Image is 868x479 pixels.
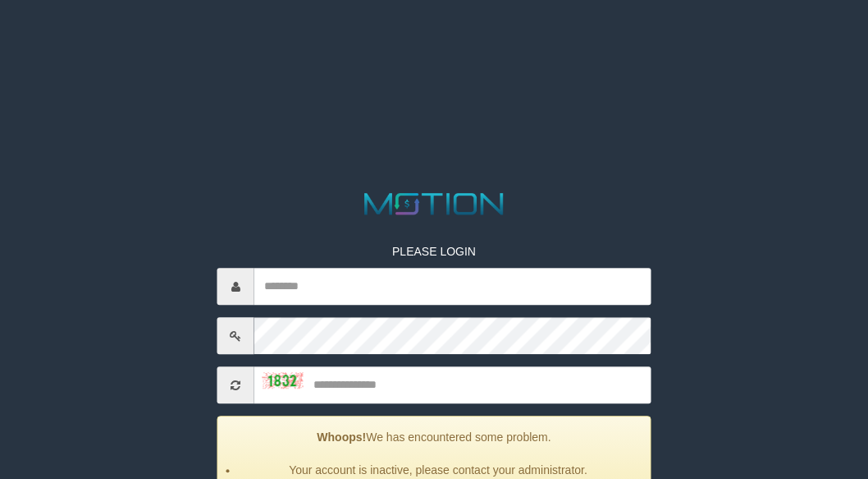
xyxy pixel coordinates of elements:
[239,463,638,479] li: Your account is inactive, please contact your administrator.
[263,372,304,389] img: captcha
[317,431,366,444] strong: Whoops!
[217,244,651,260] p: PLEASE LOGIN
[358,189,509,219] img: MOTION_logo.png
